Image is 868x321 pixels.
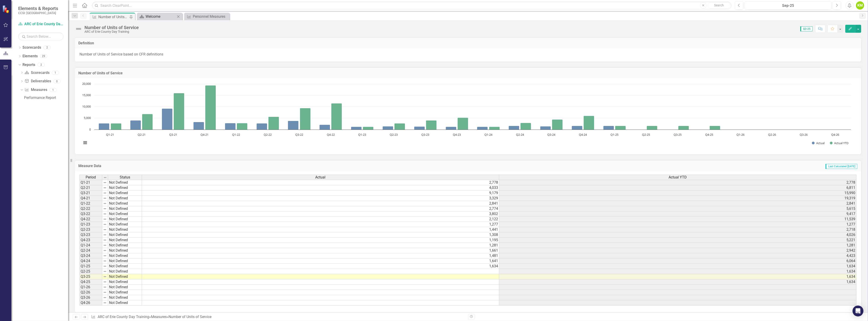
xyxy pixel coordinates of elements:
img: 8DAGhfEEPCf229AAAAAElFTkSuQmCC [103,191,107,195]
path: Q3-23, 4,026. Actual YTD. [426,120,437,130]
td: 19,319 [499,196,856,201]
path: Q1-25, 1,634. Actual. [603,126,614,130]
text: Q4-22 [327,133,335,137]
span: Elements & Reports [18,6,58,11]
img: 8DAGhfEEPCf229AAAAAElFTkSuQmCC [103,202,107,205]
td: 2,778 [142,180,499,185]
a: Elements [22,54,38,59]
h3: Measure Data [78,164,402,168]
div: Number of Units of Service [98,14,128,20]
text: 0 [89,127,91,131]
td: 11,539 [499,217,856,222]
div: 1 [52,71,59,75]
text: Q1-21 [106,133,114,137]
path: Q2-22, 5,615. Actual YTD. [268,117,279,130]
button: Show Actual [812,141,825,145]
td: 1,634 [499,264,856,269]
td: Not Defined [108,248,142,253]
td: 1,641 [142,258,499,264]
td: Q1-21 [79,180,102,185]
path: Q4-21, 19,319. Actual YTD. [205,85,216,130]
td: Q1-22 [79,201,102,206]
div: ARC of Erie County Day Training [84,30,139,33]
td: 15,990 [499,191,856,196]
td: Not Defined [108,258,142,264]
button: Search [708,2,730,9]
td: Not Defined [108,217,142,222]
a: Welcome [138,14,176,19]
img: 8DAGhfEEPCf229AAAAAElFTkSuQmCC [103,296,107,299]
text: Q1-23 [358,133,366,137]
td: Not Defined [108,196,142,201]
td: 3,329 [142,196,499,201]
td: 1,634 [142,264,499,269]
div: Chart. Highcharts interactive chart. [79,82,857,150]
button: KM [856,1,864,10]
td: 5,221 [499,238,856,243]
div: Personnel Measures [193,14,228,19]
td: Q2-21 [79,185,102,191]
td: 1,281 [499,243,856,248]
text: Q2-24 [516,133,524,137]
img: 8DAGhfEEPCf229AAAAAElFTkSuQmCC [103,207,107,211]
td: Q3-24 [79,253,102,258]
h3: Number of Units of Service [78,71,858,75]
td: Not Defined [108,279,142,285]
td: 2,718 [499,227,856,232]
path: Q1-25, 1,634. Actual YTD. [615,126,626,130]
path: Q2-23, 2,718. Actual YTD. [394,123,405,130]
text: Q1-22 [232,133,240,137]
td: 2,841 [499,201,856,206]
img: 8DAGhfEEPCf229AAAAAElFTkSuQmCC [103,181,107,184]
div: » » [91,314,465,320]
path: Q4-23, 5,221. Actual YTD. [458,118,468,130]
td: 1,441 [142,227,499,232]
h3: Definition [78,41,858,45]
img: 8DAGhfEEPCf229AAAAAElFTkSuQmCC [103,264,107,268]
td: Q2-22 [79,206,102,211]
img: 8DAGhfEEPCf229AAAAAElFTkSuQmCC [103,270,107,273]
td: Not Defined [108,206,142,211]
path: Q3-24, 4,423. Actual YTD. [552,120,563,130]
td: Not Defined [108,290,142,295]
td: Q1-24 [79,243,102,248]
span: Period [86,175,96,179]
td: Not Defined [108,285,142,290]
td: 1,195 [142,238,499,243]
path: Q2-22, 2,774. Actual. [257,123,267,130]
td: 6,064 [499,258,856,264]
td: Not Defined [108,243,142,248]
path: Q2-21, 6,811. Actual YTD. [142,114,153,130]
text: Q2-26 [768,133,776,137]
text: Q3-22 [295,133,303,137]
img: Not Defined [75,25,82,33]
img: 8DAGhfEEPCf229AAAAAElFTkSuQmCC [103,275,107,278]
text: Q1-25 [610,133,618,137]
td: 2,774 [142,206,499,211]
td: Q2-24 [79,248,102,253]
td: 6,811 [499,185,856,191]
path: Q2-21, 4,033. Actual. [130,120,141,130]
div: Sep-25 [746,3,830,8]
path: Q4-23, 1,195. Actual. [446,127,456,130]
div: Number of Units of Service [84,25,139,30]
div: 0 [53,79,61,83]
text: Actual YTD [834,141,848,145]
td: Not Defined [108,211,142,217]
td: 1,661 [142,248,499,253]
img: 8DAGhfEEPCf229AAAAAElFTkSuQmCC [103,196,107,200]
div: Welcome [146,14,176,19]
img: 8DAGhfEEPCf229AAAAAElFTkSuQmCC [103,223,107,226]
img: 8DAGhfEEPCf229AAAAAElFTkSuQmCC [103,186,107,190]
img: 8DAGhfEEPCf229AAAAAElFTkSuQmCC [103,176,107,179]
td: Q3-26 [79,295,102,300]
td: Q4-25 [79,279,102,285]
text: Q4-21 [201,133,208,137]
text: Q1-26 [737,133,745,137]
img: 8DAGhfEEPCf229AAAAAElFTkSuQmCC [103,243,107,247]
img: 8DAGhfEEPCf229AAAAAElFTkSuQmCC [103,238,107,242]
td: Not Defined [108,227,142,232]
path: Q1-21, 2,778. Actual. [99,123,109,130]
text: Actual [816,141,825,145]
